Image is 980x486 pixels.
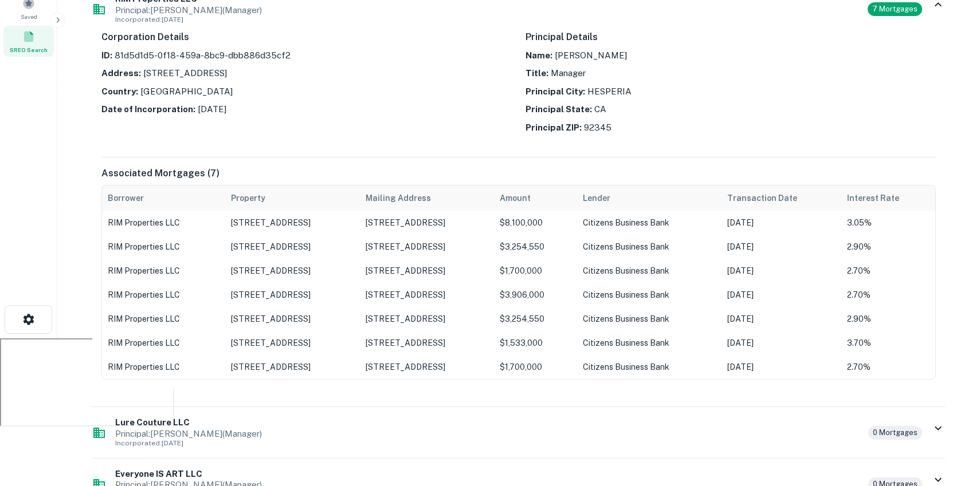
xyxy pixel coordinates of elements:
strong: Address: [101,68,141,78]
td: Citizens Business Bank [577,259,722,283]
td: 2.70% [841,355,935,379]
td: [STREET_ADDRESS] [225,283,359,307]
span: Incorporated: [DATE] [115,15,183,23]
td: 2.90% [841,235,935,259]
iframe: Chat Widget [923,394,980,449]
strong: Principal State: [526,104,592,114]
td: [DATE] [722,331,841,355]
span: Saved [21,12,37,21]
p: [PERSON_NAME] [526,49,936,62]
td: Citizens Business Bank [577,355,722,379]
h6: Everyone IS ART LLC [115,468,859,481]
td: [STREET_ADDRESS] [225,211,359,235]
span: Incorporated: [DATE] [115,439,183,447]
p: [GEOGRAPHIC_DATA] [101,85,512,98]
td: $3,254,550 [494,307,577,331]
span: SREO Search [10,45,48,54]
td: Citizens Business Bank [577,211,722,235]
td: [STREET_ADDRESS] [225,355,359,379]
td: [STREET_ADDRESS] [360,331,494,355]
td: [DATE] [722,259,841,283]
strong: Principal ZIP: [526,123,582,132]
p: 92345 [526,121,936,135]
p: HESPERIA [526,85,936,98]
p: 81d5d1d5-0f18-459a-8bc9-dbb886d35cf2 [101,49,512,62]
strong: Name: [526,50,552,60]
p: Manager [526,66,936,80]
td: RIM Properties LLC [102,283,225,307]
h6: Principal Details [526,30,936,44]
td: 2.70% [841,283,935,307]
td: RIM Properties LLC [102,331,225,355]
td: Citizens Business Bank [577,235,722,259]
td: [STREET_ADDRESS] [360,235,494,259]
td: Citizens Business Bank [577,283,722,307]
div: Lure Couture LLCPrincipal:[PERSON_NAME](Manager)Incorporated:[DATE]0 Mortgages [92,407,945,449]
td: [STREET_ADDRESS] [360,259,494,283]
th: Borrower [102,185,225,211]
strong: Title: [526,68,548,78]
th: Mailing Address [360,185,494,211]
td: 2.90% [841,307,935,331]
td: $3,906,000 [494,283,577,307]
td: 3.05% [841,211,935,235]
td: [STREET_ADDRESS] [225,307,359,331]
td: RIM Properties LLC [102,259,225,283]
span: 7 Mortgages [868,3,922,15]
p: Principal: [PERSON_NAME] (Manager) [115,429,859,438]
td: [DATE] [722,211,841,235]
td: Citizens Business Bank [577,331,722,355]
p: Principal: [PERSON_NAME] (Manager) [115,6,859,14]
td: Citizens Business Bank [577,307,722,331]
th: Property [225,185,359,211]
a: SREO Search [3,26,54,57]
td: RIM Properties LLC [102,211,225,235]
p: [STREET_ADDRESS] [101,66,512,80]
h6: Lure Couture LLC [115,416,859,429]
span: 0 Mortgages [868,427,922,438]
strong: Date of Incorporation: [101,104,195,114]
td: 3.70% [841,331,935,355]
th: Interest Rate [841,185,935,211]
td: [STREET_ADDRESS] [360,307,494,331]
td: $1,700,000 [494,259,577,283]
td: $1,533,000 [494,331,577,355]
td: [STREET_ADDRESS] [360,283,494,307]
td: [DATE] [722,235,841,259]
td: [STREET_ADDRESS] [360,355,494,379]
strong: Country: [101,86,138,96]
th: Amount [494,185,577,211]
td: [STREET_ADDRESS] [360,211,494,235]
td: RIM Properties LLC [102,307,225,331]
p: CA [526,102,936,116]
th: Lender [577,185,722,211]
td: [STREET_ADDRESS] [225,331,359,355]
td: [DATE] [722,355,841,379]
td: [STREET_ADDRESS] [225,259,359,283]
td: [DATE] [722,307,841,331]
h6: Associated Mortgages ( 7 ) [101,167,936,180]
td: RIM Properties LLC [102,235,225,259]
strong: Principal City: [526,86,585,96]
td: $1,700,000 [494,355,577,379]
p: [DATE] [101,102,512,116]
h6: Corporation Details [101,30,512,44]
td: $8,100,000 [494,211,577,235]
td: [STREET_ADDRESS] [225,235,359,259]
td: RIM Properties LLC [102,355,225,379]
td: 2.70% [841,259,935,283]
strong: ID: [101,50,112,60]
th: Transaction Date [722,185,841,211]
td: [DATE] [722,283,841,307]
td: $3,254,550 [494,235,577,259]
